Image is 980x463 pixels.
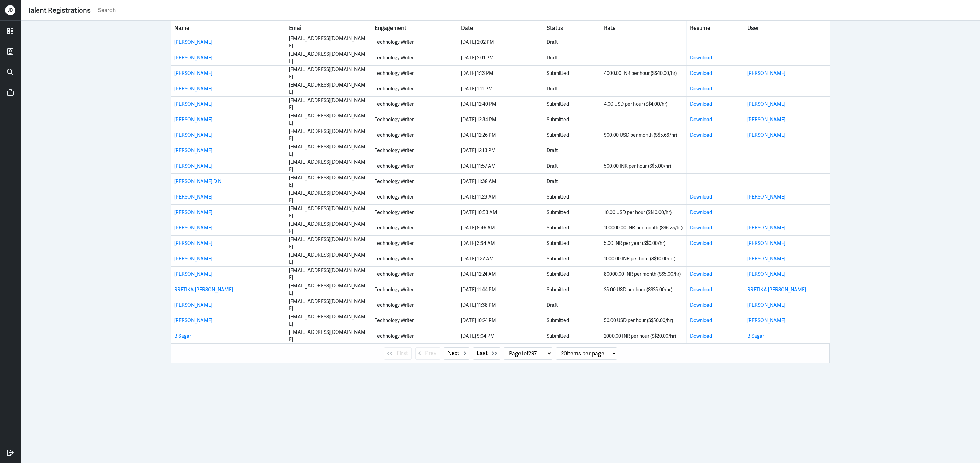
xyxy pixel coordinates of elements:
[285,313,371,328] td: Email
[371,251,457,266] td: Engagement
[690,286,712,293] a: Download
[543,220,600,235] td: Status
[547,116,597,123] div: Submitted
[375,38,453,46] div: Technology Writer
[461,38,539,46] div: [DATE] 2:02 PM
[171,189,285,204] td: Name
[457,66,543,81] td: Date
[375,224,453,231] div: Technology Writer
[600,21,686,34] th: Toggle SortBy
[171,158,285,173] td: Name
[744,143,830,158] td: User
[174,132,212,138] a: [PERSON_NAME]
[547,54,597,61] div: Draft
[457,205,543,220] td: Date
[477,349,488,358] span: Last
[604,286,682,293] div: 25.00 USD per hour (S$25.00/hr)
[285,236,371,251] td: Email
[461,178,539,185] div: [DATE] 11:38 AM
[690,194,712,200] a: Download
[171,282,285,297] td: Name
[457,50,543,65] td: Date
[600,158,686,173] td: Rate
[604,162,682,170] div: 500.00 INR per hour (S$5.00/hr)
[690,116,712,123] a: Download
[543,34,600,50] td: Status
[371,205,457,220] td: Engagement
[687,236,744,251] td: Resume
[457,81,543,96] td: Date
[457,282,543,297] td: Date
[289,66,367,80] div: [EMAIL_ADDRESS][DOMAIN_NAME]
[174,209,212,215] a: [PERSON_NAME]
[461,132,539,139] div: [DATE] 12:26 PM
[461,271,539,278] div: [DATE] 12:24 AM
[375,162,453,170] div: Technology Writer
[171,127,285,143] td: Name
[547,70,597,77] div: Submitted
[744,189,830,204] td: User
[687,251,744,266] td: Resume
[174,178,221,184] a: [PERSON_NAME] D N
[285,34,371,50] td: Email
[375,193,453,201] div: Technology Writer
[375,132,453,139] div: Technology Writer
[174,225,212,231] a: [PERSON_NAME]
[744,21,830,34] th: User
[547,193,597,201] div: Submitted
[600,267,686,282] td: Rate
[604,255,682,262] div: 1000.00 INR per hour (S$10.00/hr)
[457,127,543,143] td: Date
[171,66,285,81] td: Name
[461,255,539,262] div: [DATE] 1:37 AM
[461,116,539,123] div: [DATE] 12:34 PM
[289,174,367,189] div: [EMAIL_ADDRESS][DOMAIN_NAME]
[600,251,686,266] td: Rate
[171,236,285,251] td: Name
[744,282,830,297] td: User
[174,70,212,76] a: [PERSON_NAME]
[600,97,686,112] td: Rate
[461,240,539,247] div: [DATE] 3:34 AM
[747,317,785,324] a: [PERSON_NAME]
[375,116,453,123] div: Technology Writer
[289,159,367,173] div: [EMAIL_ADDRESS][DOMAIN_NAME]
[690,271,712,277] a: Download
[375,240,453,247] div: Technology Writer
[747,194,785,200] a: [PERSON_NAME]
[547,255,597,262] div: Submitted
[547,178,597,185] div: Draft
[687,143,744,158] td: Resume
[687,50,744,65] td: Resume
[285,174,371,189] td: Email
[371,174,457,189] td: Engagement
[371,236,457,251] td: Engagement
[289,251,367,266] div: [EMAIL_ADDRESS][DOMAIN_NAME]
[600,313,686,328] td: Rate
[747,132,785,138] a: [PERSON_NAME]
[600,34,686,50] td: Rate
[543,205,600,220] td: Status
[457,220,543,235] td: Date
[744,50,830,65] td: User
[371,297,457,313] td: Engagement
[174,333,191,339] a: B Sagar
[747,70,785,76] a: [PERSON_NAME]
[744,236,830,251] td: User
[461,302,539,309] div: [DATE] 11:38 PM
[547,224,597,231] div: Submitted
[747,101,785,107] a: [PERSON_NAME]
[687,189,744,204] td: Resume
[457,174,543,189] td: Date
[375,286,453,293] div: Technology Writer
[600,50,686,65] td: Rate
[461,224,539,231] div: [DATE] 9:46 AM
[174,256,212,262] a: [PERSON_NAME]
[171,220,285,235] td: Name
[371,220,457,235] td: Engagement
[687,220,744,235] td: Resume
[371,143,457,158] td: Engagement
[461,54,539,61] div: [DATE] 2:01 PM
[604,209,682,216] div: 10.00 USD per hour (S$10.00/hr)
[600,112,686,127] td: Rate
